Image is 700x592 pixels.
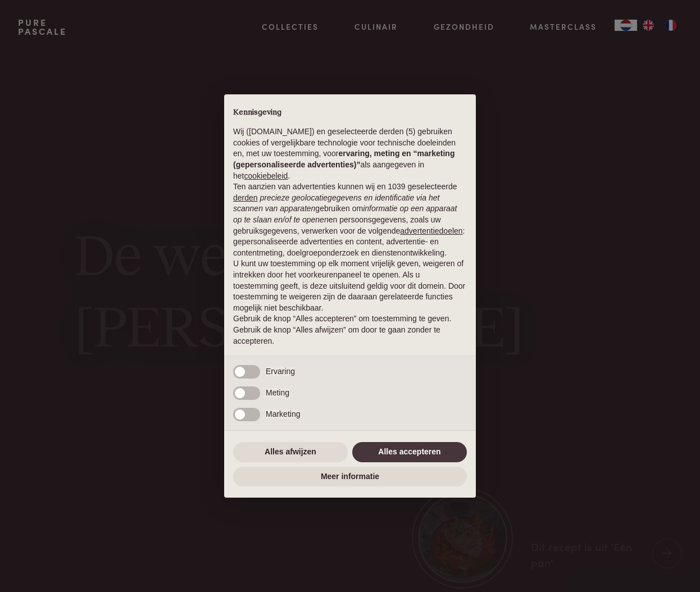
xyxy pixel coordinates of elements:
h2: Kennisgeving [233,108,467,118]
span: Meting [266,388,289,397]
button: Alles accepteren [352,442,467,462]
strong: ervaring, meting en “marketing (gepersonaliseerde advertenties)” [233,149,454,169]
p: Gebruik de knop “Alles accepteren” om toestemming te geven. Gebruik de knop “Alles afwijzen” om d... [233,313,467,347]
p: Ten aanzien van advertenties kunnen wij en 1039 geselecteerde gebruiken om en persoonsgegevens, z... [233,181,467,258]
button: Meer informatie [233,467,467,487]
em: informatie op een apparaat op te slaan en/of te openen [233,204,457,224]
a: cookiebeleid [244,171,288,180]
p: Wij ([DOMAIN_NAME]) en geselecteerde derden (5) gebruiken cookies of vergelijkbare technologie vo... [233,126,467,181]
button: advertentiedoelen [400,226,462,237]
button: Alles afwijzen [233,442,348,462]
span: Marketing [266,409,300,418]
button: derden [233,193,258,204]
em: precieze geolocatiegegevens en identificatie via het scannen van apparaten [233,193,439,213]
span: Ervaring [266,367,295,376]
p: U kunt uw toestemming op elk moment vrijelijk geven, weigeren of intrekken door het voorkeurenpan... [233,258,467,313]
